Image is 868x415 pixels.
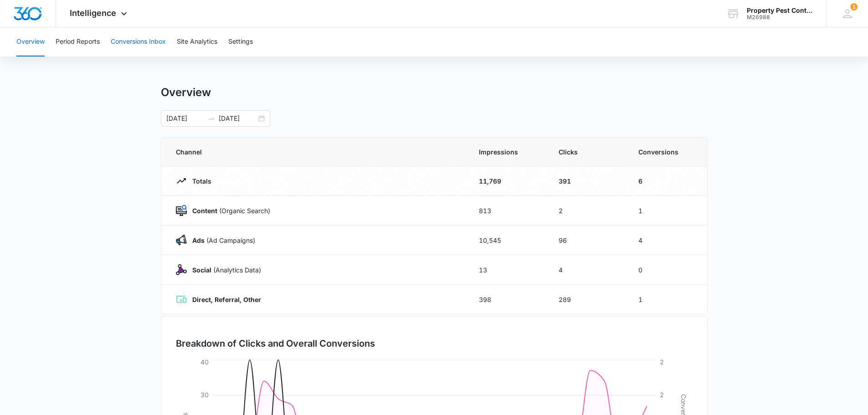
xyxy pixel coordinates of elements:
[638,147,693,157] span: Conversions
[192,207,217,215] strong: Content
[660,358,664,366] tspan: 2
[192,236,205,244] strong: Ads
[70,8,116,18] span: Intelligence
[208,115,215,122] span: to
[187,176,211,186] p: Totals
[228,27,253,56] button: Settings
[192,296,261,303] strong: Direct, Referral, Other
[468,166,548,196] td: 11,769
[850,3,858,10] div: notifications count
[548,196,627,225] td: 2
[627,255,707,285] td: 0
[468,196,548,225] td: 813
[200,391,209,399] tspan: 30
[627,225,707,255] td: 4
[177,27,217,56] button: Site Analytics
[747,7,813,14] div: account name
[187,265,261,275] p: (Analytics Data)
[548,166,627,196] td: 391
[56,27,100,56] button: Period Reports
[187,236,255,245] p: (Ad Campaigns)
[479,147,537,157] span: Impressions
[176,205,187,216] img: Content
[850,3,858,10] span: 1
[627,285,707,314] td: 1
[111,27,166,56] button: Conversions Inbox
[548,225,627,255] td: 96
[627,166,707,196] td: 6
[187,206,270,215] p: (Organic Search)
[627,196,707,225] td: 1
[548,255,627,285] td: 4
[548,285,627,314] td: 289
[468,285,548,314] td: 398
[192,266,211,274] strong: Social
[208,115,215,122] span: swap-right
[468,225,548,255] td: 10,545
[468,255,548,285] td: 13
[166,113,204,123] input: Start date
[16,27,45,56] button: Overview
[747,14,813,20] div: account id
[161,86,211,99] h1: Overview
[176,147,457,157] span: Channel
[176,264,187,275] img: Social
[559,147,616,157] span: Clicks
[176,337,375,350] h3: Breakdown of Clicks and Overall Conversions
[200,358,209,366] tspan: 40
[219,113,257,123] input: End date
[176,235,187,246] img: Ads
[660,391,664,399] tspan: 2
